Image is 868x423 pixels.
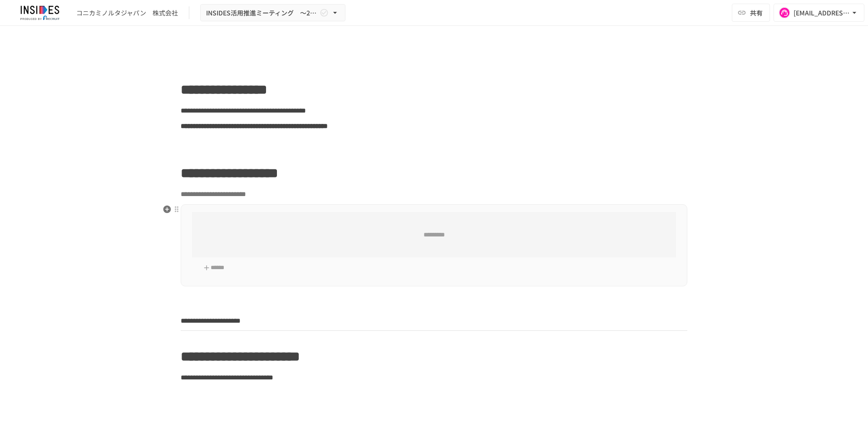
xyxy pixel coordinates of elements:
[200,4,345,22] button: INSIDES活用推進ミーティング ～2回目～
[750,8,763,18] span: 共有
[206,7,318,19] span: INSIDES活用推進ミーティング ～2回目～
[794,7,850,19] div: [EMAIL_ADDRESS][DOMAIN_NAME]
[732,4,770,22] button: 共有
[11,5,69,20] img: JmGSPSkPjKwBq77AtHmwC7bJguQHJlCRQfAXtnx4WuV
[76,8,178,18] div: コニカミノルタジャパン 株式会社
[774,4,864,22] button: [EMAIL_ADDRESS][DOMAIN_NAME]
